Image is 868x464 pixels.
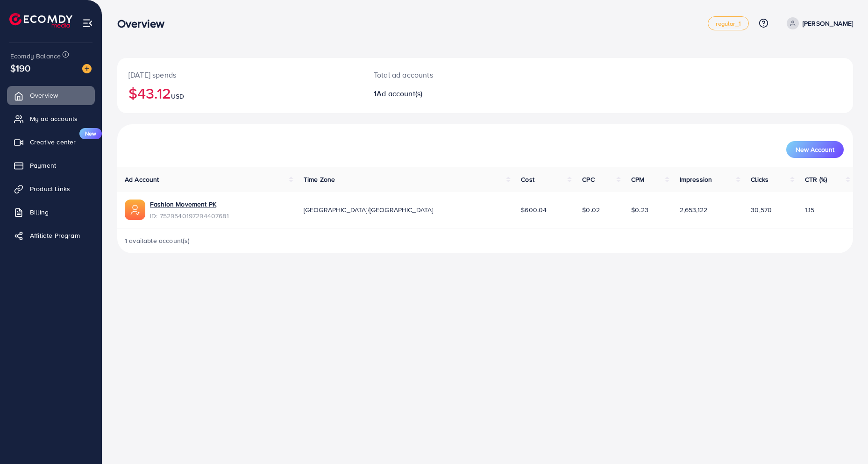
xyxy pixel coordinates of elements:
[7,226,95,245] a: Affiliate Program
[171,92,184,101] span: USD
[751,175,768,184] span: Clicks
[803,18,853,29] p: [PERSON_NAME]
[716,21,740,27] span: regular_1
[582,205,600,214] span: $0.02
[125,175,159,184] span: Ad Account
[680,205,707,214] span: 2,653,122
[521,175,534,184] span: Cost
[680,175,712,184] span: Impression
[10,51,61,61] span: Ecomdy Balance
[7,86,95,105] a: Overview
[30,184,70,193] span: Product Links
[805,175,827,184] span: CTR (%)
[7,156,95,175] a: Payment
[9,13,72,28] img: logo
[79,128,102,139] span: New
[631,175,644,184] span: CPM
[783,17,853,29] a: [PERSON_NAME]
[304,175,335,184] span: Time Zone
[150,200,229,209] a: Fashion Movement PK
[828,422,861,457] iframe: Chat
[708,16,748,30] a: regular_1
[30,207,49,217] span: Billing
[30,91,58,100] span: Overview
[30,231,80,240] span: Affiliate Program
[374,69,535,80] p: Total ad accounts
[7,133,95,151] a: Creative centerNew
[582,175,594,184] span: CPC
[377,88,422,99] span: Ad account(s)
[30,137,76,147] span: Creative center
[631,205,648,214] span: $0.23
[521,205,547,214] span: $600.04
[128,84,351,102] h2: $43.12
[125,236,190,245] span: 1 available account(s)
[796,146,834,153] span: New Account
[82,18,93,29] img: menu
[7,203,95,221] a: Billing
[805,205,815,214] span: 1.15
[374,89,535,98] h2: 1
[150,211,229,221] span: ID: 7529540197294407681
[125,200,145,220] img: ic-ads-acc.e4c84228.svg
[786,141,844,158] button: New Account
[304,205,434,214] span: [GEOGRAPHIC_DATA]/[GEOGRAPHIC_DATA]
[128,69,351,80] p: [DATE] spends
[30,114,78,123] span: My ad accounts
[117,17,172,30] h3: Overview
[7,179,95,198] a: Product Links
[10,61,31,75] span: $190
[751,205,772,214] span: 30,570
[30,161,56,170] span: Payment
[82,64,92,73] img: image
[7,109,95,128] a: My ad accounts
